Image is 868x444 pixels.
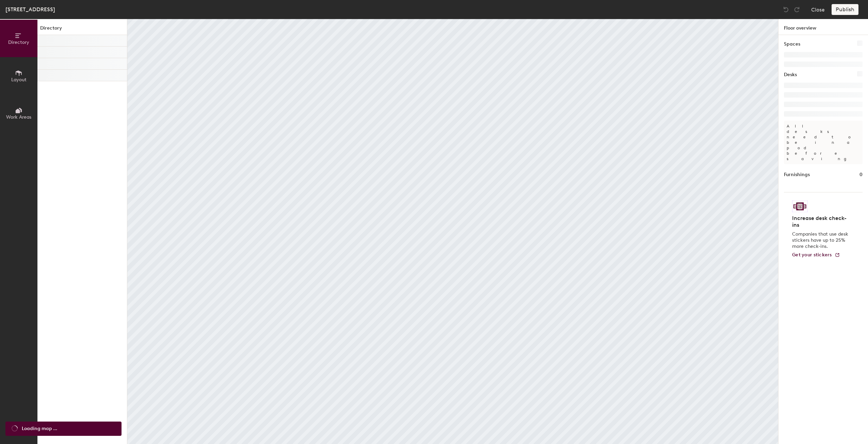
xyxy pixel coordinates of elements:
[778,19,868,35] h1: Floor overview
[811,4,825,15] button: Close
[37,24,127,35] h1: Directory
[792,252,832,258] span: Get your stickers
[792,201,808,212] img: Sticker logo
[859,171,863,178] h1: 0
[5,5,55,14] div: [STREET_ADDRESS]
[792,252,840,258] a: Get your stickers
[784,121,863,164] p: All desks need to be in a pod before saving
[793,6,800,13] img: Redo
[127,19,778,444] canvas: Map
[11,77,27,83] span: Layout
[792,215,850,228] h4: Increase desk check-ins
[6,114,31,120] span: Work Areas
[784,40,800,48] h1: Spaces
[792,231,850,250] p: Companies that use desk stickers have up to 25% more check-ins.
[784,71,797,79] h1: Desks
[22,425,57,432] span: Loading map ...
[784,171,810,178] h1: Furnishings
[8,39,29,45] span: Directory
[783,6,789,13] img: Undo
